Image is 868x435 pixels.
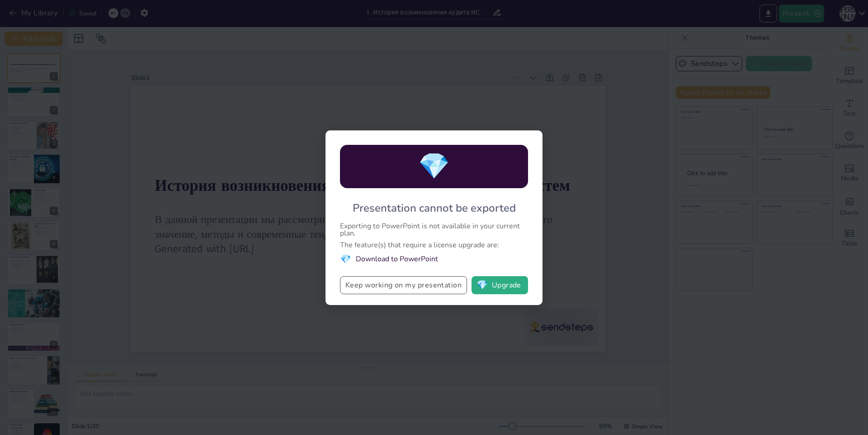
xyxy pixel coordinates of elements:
div: Exporting to PowerPoint is not available in your current plan. [340,222,528,237]
span: diamond [476,281,488,290]
span: diamond [418,149,450,184]
button: diamondUpgrade [472,276,528,294]
button: Keep working on my presentation [340,276,467,294]
li: Download to PowerPoint [340,253,528,265]
div: The feature(s) that require a license upgrade are: [340,241,528,249]
div: Presentation cannot be exported [353,201,516,215]
span: diamond [340,253,351,265]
